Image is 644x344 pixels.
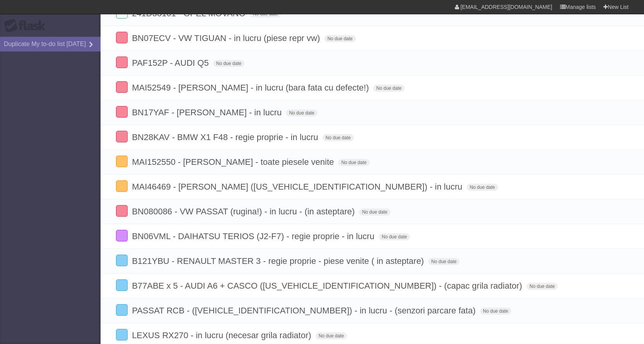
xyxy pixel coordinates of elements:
span: No due date [213,60,244,67]
span: BN06VML - DAIHATSU TERIOS (J2-F7) - regie proprie - in lucru [132,231,376,241]
span: No due date [480,308,511,315]
label: Done [116,156,128,167]
label: Done [116,106,128,118]
label: Done [116,81,128,93]
span: MAI46469 - [PERSON_NAME] ([US_VEHICLE_IDENTIFICATION_NUMBER]) - in lucru [132,182,464,192]
span: No due date [316,332,347,339]
label: Done [116,131,128,142]
span: No due date [526,283,558,290]
label: Done [116,329,128,341]
label: Done [116,56,128,68]
span: No due date [286,110,317,116]
span: B121YBU - RENAULT MASTER 3 - regie proprie - piese venite ( in asteptare) [132,256,426,266]
span: No due date [466,184,498,191]
label: Done [116,279,128,291]
label: Done [116,180,128,192]
label: Done [116,304,128,316]
span: No due date [379,233,410,240]
label: Done [116,255,128,266]
span: BN080086 - VW PASSAT (rugina!) - in lucru - (in asteptare) [132,207,357,216]
span: MAI152550 - [PERSON_NAME] - toate piesele venite [132,157,336,167]
span: BN07ECV - VW TIGUAN - in lucru (piese repr vw) [132,33,322,43]
span: BN17YAF - [PERSON_NAME] - in lucru [132,108,284,117]
label: Done [116,32,128,43]
div: Flask [4,19,50,33]
span: No due date [324,35,355,42]
span: No due date [323,134,354,141]
span: No due date [359,209,390,216]
span: BN28KAV - BMW X1 F48 - regie proprie - in lucru [132,132,320,142]
span: No due date [428,258,460,265]
span: B77ABE x 5 - AUDI A6 + CASCO ([US_VEHICLE_IDENTIFICATION_NUMBER]) - (capac grila radiator) [132,281,524,291]
label: Done [116,230,128,241]
span: MAI52549 - [PERSON_NAME] - in lucru (bara fata cu defecte!) [132,83,371,92]
label: Done [116,205,128,217]
span: LEXUS RX270 - in lucru (necesar grila radiator) [132,330,313,340]
span: No due date [338,159,369,166]
span: No due date [373,85,405,92]
span: PAF152P - AUDI Q5 [132,58,211,68]
span: PASSAT RCB - ([VEHICLE_IDENTIFICATION_NUMBER]) - in lucru - (senzori parcare fata) [132,306,477,315]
